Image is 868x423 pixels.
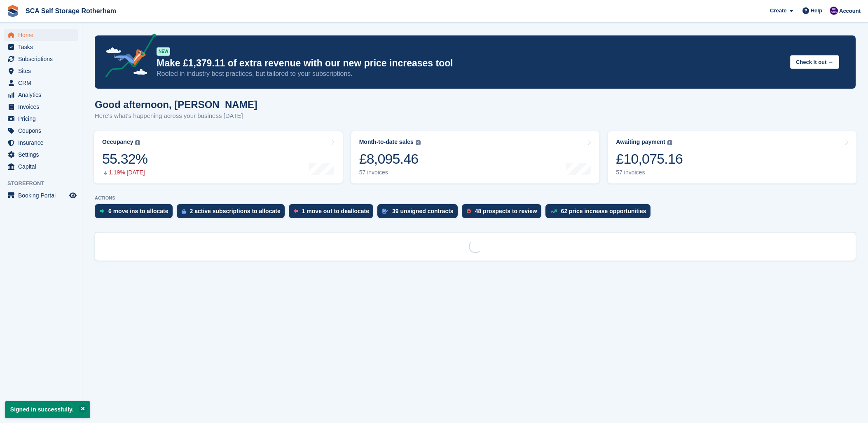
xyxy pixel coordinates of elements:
a: menu [4,53,78,65]
div: Month-to-date sales [359,139,414,146]
a: 1 move out to deallocate [289,204,377,222]
a: menu [4,89,78,101]
a: menu [4,101,78,113]
a: 62 price increase opportunities [545,204,655,222]
img: price-adjustments-announcement-icon-8257ccfd72463d97f412b2fc003d46551f7dbcb40ab6d574587a9cd5c0d94... [98,33,156,80]
div: 6 move ins to allocate [108,208,168,214]
a: menu [4,125,78,136]
img: contract_signature_icon-13c848040528278c33f63329250d36e43548de30e8caae1d1a13099fd9432cc5.svg [382,209,388,214]
span: Create [770,7,786,15]
img: stora-icon-8386f47178a22dfd0bd8f6a31ec36ba5ce8667c1dd55bd0f319d3a0aa187defe.svg [7,5,19,17]
a: Preview store [68,190,78,200]
p: Signed in successfully. [5,401,90,418]
a: menu [4,29,78,41]
img: icon-info-grey-7440780725fd019a000dd9b08b2336e03edf1995a4989e88bcd33f0948082b44.svg [135,140,140,145]
span: Analytics [18,89,68,101]
div: £10,075.16 [616,150,683,167]
p: Here's what's happening across your business [DATE] [95,111,257,121]
span: Home [18,29,68,41]
span: Coupons [18,125,68,136]
div: Awaiting payment [616,139,665,146]
p: ACTIONS [95,195,856,201]
a: 39 unsigned contracts [377,204,462,222]
div: 55.32% [102,150,147,167]
span: Sites [18,65,68,77]
span: Storefront [7,179,82,188]
a: menu [4,149,78,160]
div: 2 active subscriptions to allocate [190,208,281,214]
a: menu [4,41,78,53]
a: menu [4,137,78,148]
a: Awaiting payment £10,075.16 57 invoices [608,131,856,183]
a: menu [4,113,78,125]
a: Occupancy 55.32% 1.19% [DATE] [94,131,343,183]
span: Settings [18,149,68,160]
img: move_ins_to_allocate_icon-fdf77a2bb77ea45bf5b3d319d69a93e2d87916cf1d5bf7949dd705db3b84f3ca.svg [100,209,104,214]
a: 48 prospects to review [462,204,545,222]
span: Account [839,7,861,15]
div: £8,095.46 [359,150,421,167]
span: Insurance [18,137,68,148]
div: 57 invoices [359,169,421,176]
a: Month-to-date sales £8,095.46 57 invoices [351,131,600,183]
span: Booking Portal [18,190,68,201]
img: icon-info-grey-7440780725fd019a000dd9b08b2336e03edf1995a4989e88bcd33f0948082b44.svg [416,140,421,145]
div: 1.19% [DATE] [102,169,147,176]
span: CRM [18,77,68,89]
span: Tasks [18,41,68,53]
span: Capital [18,161,68,172]
h1: Good afternoon, [PERSON_NAME] [95,99,257,110]
p: Rooted in industry best practices, but tailored to your subscriptions. [157,69,784,78]
img: icon-info-grey-7440780725fd019a000dd9b08b2336e03edf1995a4989e88bcd33f0948082b44.svg [667,140,672,145]
img: Kelly Neesham [830,7,838,15]
a: menu [4,161,78,172]
a: menu [4,190,78,201]
img: prospect-51fa495bee0391a8d652442698ab0144808aea92771e9ea1ae160a38d050c398.svg [467,209,471,214]
div: Occupancy [102,139,133,146]
div: 48 prospects to review [475,208,537,214]
a: 2 active subscriptions to allocate [177,204,289,222]
span: Subscriptions [18,53,68,65]
a: menu [4,65,78,77]
div: 1 move out to deallocate [302,208,369,214]
img: active_subscription_to_allocate_icon-d502201f5373d7db506a760aba3b589e785aa758c864c3986d89f69b8ff3... [182,209,186,214]
a: menu [4,77,78,89]
span: Pricing [18,113,68,125]
div: NEW [157,47,170,56]
img: move_outs_to_deallocate_icon-f764333ba52eb49d3ac5e1228854f67142a1ed5810a6f6cc68b1a99e826820c5.svg [294,209,298,214]
span: Invoices [18,101,68,113]
div: 62 price increase opportunities [561,208,646,214]
div: 39 unsigned contracts [392,208,454,214]
div: 57 invoices [616,169,683,176]
span: Help [811,7,822,15]
a: SCA Self Storage Rotherham [22,4,119,18]
a: 6 move ins to allocate [95,204,177,222]
img: price_increase_opportunities-93ffe204e8149a01c8c9dc8f82e8f89637d9d84a8eef4429ea346261dce0b2c0.svg [550,209,557,213]
button: Check it out → [790,55,839,69]
p: Make £1,379.11 of extra revenue with our new price increases tool [157,57,784,69]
